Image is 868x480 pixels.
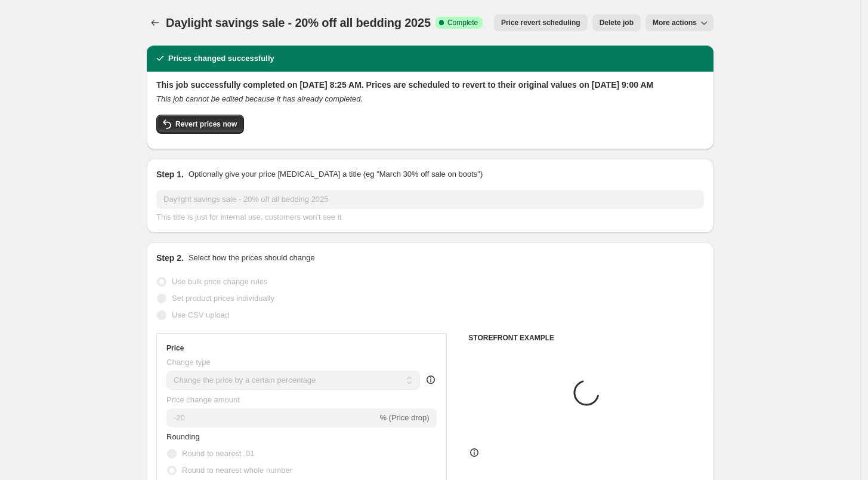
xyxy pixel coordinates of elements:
[168,53,274,64] h2: Prices changed successfully
[172,294,274,303] span: Set product prices individually
[425,374,437,386] div: help
[156,213,341,221] span: This title is just for internal use, customers won't see it
[494,14,588,31] button: Price revert scheduling
[189,252,315,264] p: Select how the prices should change
[156,115,244,134] button: Revert prices now
[447,18,478,27] span: Complete
[166,408,377,427] input: -15
[156,94,363,103] i: This job cannot be edited because it has already completed.
[156,190,704,209] input: 30% off holiday sale
[156,252,184,264] h2: Step 2.
[166,343,184,353] h3: Price
[182,466,292,475] span: Round to nearest whole number
[156,79,704,91] h2: This job successfully completed on [DATE] 8:25 AM. Prices are scheduled to revert to their origin...
[166,16,431,29] span: Daylight savings sale - 20% off all bedding 2025
[653,18,697,27] span: More actions
[156,168,184,180] h2: Step 1.
[645,14,713,31] button: More actions
[175,119,237,129] span: Revert prices now
[166,432,200,441] span: Rounding
[501,18,580,27] span: Price revert scheduling
[172,310,229,319] span: Use CSV upload
[182,449,254,458] span: Round to nearest .01
[468,333,704,343] h6: STOREFRONT EXAMPLE
[147,14,163,31] button: Price change jobs
[172,277,267,286] span: Use bulk price change rules
[166,395,240,404] span: Price change amount
[379,413,429,422] span: % (Price drop)
[189,168,483,180] p: Optionally give your price [MEDICAL_DATA] a title (eg "March 30% off sale on boots")
[166,358,211,367] span: Change type
[600,18,634,27] span: Delete job
[592,14,641,31] button: Delete job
